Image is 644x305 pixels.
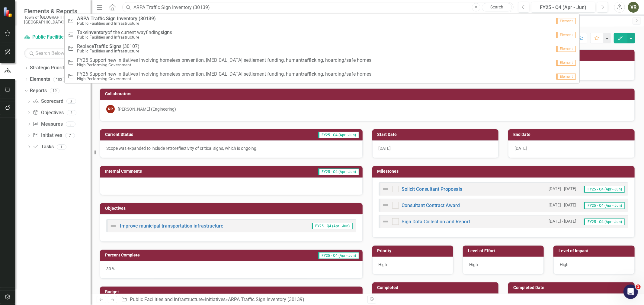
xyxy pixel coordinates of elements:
[636,285,641,289] span: 1
[468,249,541,253] h3: Level of Effort
[77,44,139,49] span: Replace s (30107)
[105,92,632,96] h3: Collaborators
[105,290,360,294] h3: Budget
[77,58,371,63] span: FY25 Support new initiatives involving homeless prevention, [MEDICAL_DATA] settlement funding, hu...
[24,48,85,58] input: Search Below...
[33,132,62,139] a: Initiatives
[50,88,59,93] div: 19
[106,105,115,113] div: RR
[318,132,359,138] span: FY25 - Q4 (Apr - Jun)
[559,249,631,253] h3: Level of Impact
[513,285,632,290] h3: Completed Date
[105,253,221,257] h3: Percent Complete
[77,71,371,77] span: FY26 Support new initiatives involving homeless prevention, [MEDICAL_DATA] settlement funding, hu...
[105,169,225,174] h3: Internal Comments
[105,132,208,137] h3: Current Status
[205,297,226,302] a: Initiatives
[109,43,119,49] strong: Sign
[77,49,139,53] small: Public Facilities and Infrastructure
[66,99,76,104] div: 3
[120,223,223,229] a: Improve municipal transportation infrastructure
[30,87,47,94] a: Reports
[514,146,527,151] span: [DATE]
[65,69,579,83] a: FY26 Support new initiatives involving homeless prevention, [MEDICAL_DATA] settlement funding, hu...
[33,121,62,128] a: Measures
[118,106,176,112] div: [PERSON_NAME] (Engineering)
[65,55,579,69] a: FY25 Support new initiatives involving homeless prevention, [MEDICAL_DATA] settlement funding, hu...
[105,206,360,211] h3: Objectives
[77,30,172,35] span: Take of the current wayfinding s
[122,2,514,13] input: Search ClearPoint...
[65,14,579,28] a: Traffic Sign Inventory (30139)Public Facilities and InfrastructureElement
[301,57,314,63] strong: traffic
[106,16,116,21] strong: Sign
[139,16,156,21] strong: (30139)
[531,2,595,13] button: FY25 - Q4 (Apr - Jun)
[77,63,371,67] small: High Performing Government
[301,71,314,77] strong: traffic
[377,249,450,253] h3: Priority
[318,168,359,175] span: FY25 - Q4 (Apr - Jun)
[117,16,137,21] strong: Inventory
[24,34,85,41] a: Public Facilities and Infrastructure
[584,219,625,225] span: FY25 - Q4 (Apr - Jun)
[402,186,463,192] a: Solicit Consultant Proposals
[623,285,638,299] iframe: Intercom live chat
[556,74,576,80] span: Element
[110,222,117,229] img: Not Defined
[121,296,363,303] div: » »
[65,42,579,55] a: ReplaceTraffic Signs (30107)Public Facilities and InfrastructureElement
[469,262,478,267] span: High
[584,186,625,193] span: FY25 - Q4 (Apr - Jun)
[161,30,170,35] strong: sign
[628,2,639,13] button: VR
[67,110,76,115] div: 5
[24,8,85,15] span: Elements & Reports
[312,223,353,229] span: FY25 - Q4 (Apr - Jun)
[77,21,156,26] small: Public Facilities and Infrastructure
[377,169,632,174] h3: Milestones
[382,185,389,193] img: Not Defined
[377,132,496,137] h3: Start Date
[556,18,576,24] span: Element
[556,60,576,66] span: Element
[377,285,496,290] h3: Completed
[556,46,576,52] span: Element
[77,77,371,81] small: High Performing Government
[33,109,63,116] a: Objectives
[100,261,363,278] div: 30 %
[584,202,625,209] span: FY25 - Q4 (Apr - Jun)
[65,28,579,42] a: Takeinventoryof the current wayfindingsignsPublic Facilities and InfrastructureElement
[77,35,172,39] small: Public Facilities and Infrastructure
[482,3,512,11] a: Search
[30,76,50,83] a: Elements
[318,252,359,259] span: FY25 - Q4 (Apr - Jun)
[402,219,470,225] a: Sign Data Collection and Report
[53,77,65,82] div: 103
[382,218,389,225] img: Not Defined
[65,133,75,138] div: 7
[87,30,107,35] strong: inventory
[549,219,576,224] small: [DATE] - [DATE]
[379,146,391,151] span: [DATE]
[402,203,460,208] a: Consultant Contract Award
[513,132,632,137] h3: End Date
[30,64,70,71] a: Strategic Priorities
[91,16,105,21] strong: Traffic
[228,297,304,302] div: ARPA Traffic Sign Inventory (30139)
[3,7,14,17] img: ClearPoint Strategy
[560,262,569,267] span: High
[379,262,387,267] span: High
[533,4,593,11] div: FY25 - Q4 (Apr - Jun)
[130,297,203,302] a: Public Facilities and Infrastructure
[556,32,576,38] span: Element
[106,145,356,151] p: Scope was expanded to include retroreflectivity of critical signs, which is ongoing.
[24,15,85,25] small: Town of [GEOGRAPHIC_DATA], [GEOGRAPHIC_DATA]
[549,186,576,192] small: [DATE] - [DATE]
[57,144,66,149] div: 1
[33,143,53,150] a: Tasks
[94,43,108,49] strong: Traffic
[382,202,389,209] img: Not Defined
[66,121,75,127] div: 3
